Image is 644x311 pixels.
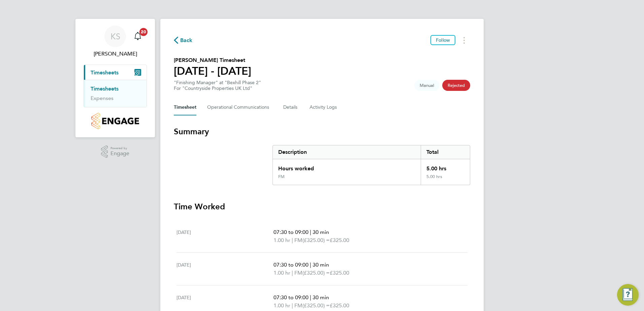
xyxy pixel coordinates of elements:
[292,302,293,309] span: |
[84,26,147,58] a: KS[PERSON_NAME]
[617,284,639,306] button: Engage Resource Center
[174,126,470,137] h3: Summary
[430,35,455,45] button: Follow
[273,302,290,309] span: 1.00 hr
[273,229,309,235] span: 07:30 to 09:00
[442,80,470,91] span: This timesheet has been rejected.
[310,262,311,268] span: |
[174,85,261,91] div: For "Countryside Properties UK Ltd"
[273,159,421,174] div: Hours worked
[174,99,196,115] button: Timesheet
[278,174,285,179] div: FM
[330,270,349,276] span: £325.00
[91,95,114,101] a: Expenses
[75,19,155,137] nav: Main navigation
[110,145,129,151] span: Powered by
[174,36,193,44] button: Back
[273,262,309,268] span: 07:30 to 09:00
[176,293,273,310] div: [DATE]
[458,35,470,45] button: Timesheets Menu
[176,228,273,244] div: [DATE]
[91,85,119,92] a: Timesheets
[313,294,329,301] span: 30 min
[294,302,302,310] span: FM
[294,269,302,277] span: FM
[310,294,311,301] span: |
[84,113,147,129] a: Go to home page
[310,99,338,115] button: Activity Logs
[272,145,470,185] div: Summary
[330,237,349,243] span: £325.00
[110,32,120,41] span: KS
[174,64,251,78] h1: [DATE] - [DATE]
[421,159,470,174] div: 5.00 hrs
[330,302,349,309] span: £325.00
[273,237,290,243] span: 1.00 hr
[180,36,193,44] span: Back
[174,80,261,91] div: "Finishing Manager" at "Bexhill Phase 2"
[436,37,450,43] span: Follow
[139,28,148,36] span: 20
[313,262,329,268] span: 30 min
[84,80,147,107] div: Timesheets
[414,80,440,91] span: This timesheet was manually created.
[273,270,290,276] span: 1.00 hr
[176,261,273,277] div: [DATE]
[302,270,330,276] span: (£325.00) =
[91,113,139,129] img: countryside-properties-logo-retina.png
[91,69,119,76] span: Timesheets
[421,145,470,159] div: Total
[302,237,330,243] span: (£325.00) =
[421,174,470,185] div: 5.00 hrs
[283,99,299,115] button: Details
[273,294,309,301] span: 07:30 to 09:00
[313,229,329,235] span: 30 min
[294,236,302,244] span: FM
[84,65,147,80] button: Timesheets
[101,145,130,158] a: Powered byEngage
[302,302,330,309] span: (£325.00) =
[131,26,144,47] a: 20
[84,50,147,58] span: Kevin Shannon
[273,145,421,159] div: Description
[292,237,293,243] span: |
[110,151,129,157] span: Engage
[174,56,251,64] h2: [PERSON_NAME] Timesheet
[174,201,470,212] h3: Time Worked
[207,99,272,115] button: Operational Communications
[310,229,311,235] span: |
[292,270,293,276] span: |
